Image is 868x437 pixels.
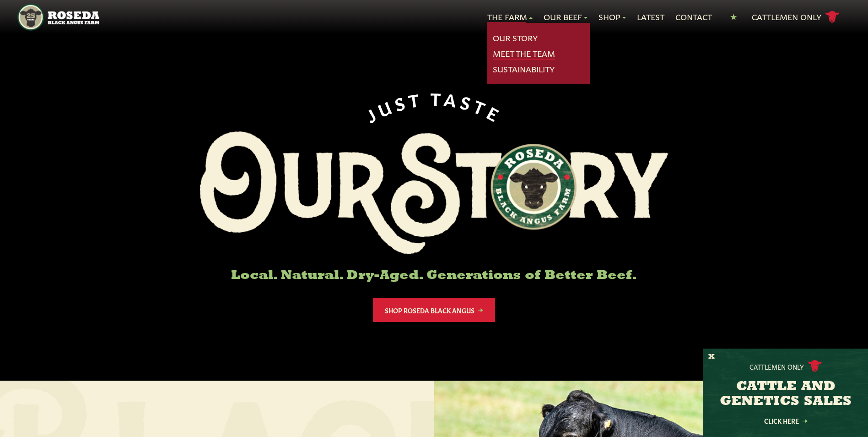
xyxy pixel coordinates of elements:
[392,91,410,112] span: S
[708,352,715,362] button: X
[485,102,506,124] span: E
[472,95,492,118] span: T
[808,360,822,372] img: cattle-icon.svg
[493,48,555,60] a: Meet The Team
[715,380,857,409] h3: CATTLE AND GENETICS SALES
[493,32,538,44] a: Our Story
[493,63,555,75] a: Sustainability
[459,91,477,112] span: S
[374,95,396,118] span: U
[487,11,533,23] a: The Farm
[637,11,664,23] a: Latest
[675,11,712,23] a: Contact
[752,9,840,25] a: Cattlemen Only
[200,131,669,254] img: Roseda Black Aangus Farm
[17,4,99,31] img: https://roseda.com/wp-content/uploads/2021/05/roseda-25-header.png
[749,362,804,371] p: Cattlemen Only
[361,88,507,124] div: JUST TASTE
[362,102,381,124] span: J
[598,11,626,23] a: Shop
[443,88,461,109] span: A
[373,298,495,322] a: Shop Roseda Black Angus
[407,88,424,109] span: T
[744,418,827,424] a: Click Here
[431,88,445,107] span: T
[544,11,588,23] a: Our Beef
[200,269,669,283] h6: Local. Natural. Dry-Aged. Generations of Better Beef.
